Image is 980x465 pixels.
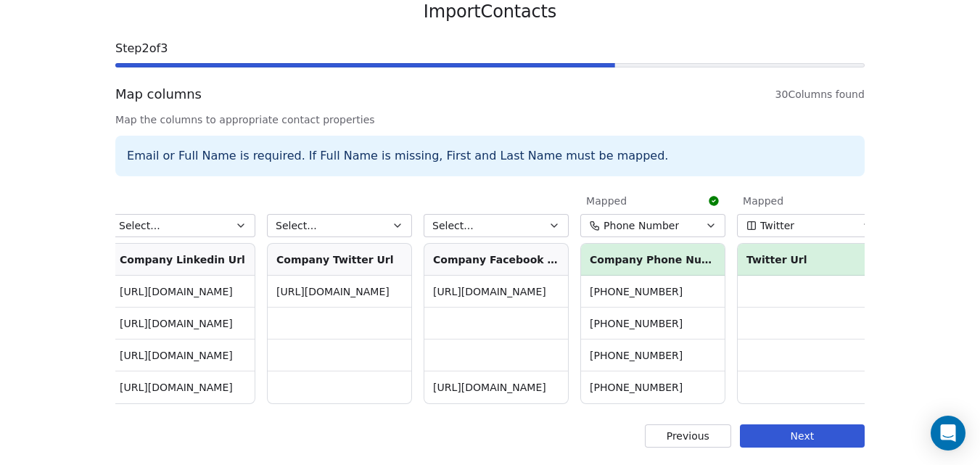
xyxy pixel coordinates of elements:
[276,218,317,233] span: Select...
[432,218,474,233] span: Select...
[743,194,783,208] span: Mapped
[115,40,865,57] span: Step 2 of 3
[424,276,568,308] td: [URL][DOMAIN_NAME]
[111,276,255,308] td: [URL][DOMAIN_NAME]
[111,244,255,276] th: Company Linkedin Url
[111,371,255,403] td: [URL][DOMAIN_NAME]
[760,218,794,233] span: Twitter
[115,136,865,176] div: Email or Full Name is required. If Full Name is missing, First and Last Name must be mapped.
[581,308,725,340] td: [PHONE_NUMBER]
[424,371,568,403] td: [URL][DOMAIN_NAME]
[581,276,725,308] td: [PHONE_NUMBER]
[111,308,255,340] td: [URL][DOMAIN_NAME]
[115,85,202,104] span: Map columns
[604,218,679,233] span: Phone Number
[931,416,965,450] div: Open Intercom Messenger
[581,371,725,403] td: [PHONE_NUMBER]
[119,218,160,233] span: Select...
[424,1,556,22] span: Import Contacts
[268,276,411,308] td: [URL][DOMAIN_NAME]
[586,194,627,208] span: Mapped
[738,244,881,276] th: Twitter Url
[581,244,725,276] th: Company Phone Numbers
[268,244,411,276] th: Company Twitter Url
[581,340,725,371] td: [PHONE_NUMBER]
[775,87,865,102] span: 30 Columns found
[740,424,865,448] button: Next
[424,244,568,276] th: Company Facebook Url
[115,112,865,127] span: Map the columns to appropriate contact properties
[111,340,255,371] td: [URL][DOMAIN_NAME]
[645,424,731,448] button: Previous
